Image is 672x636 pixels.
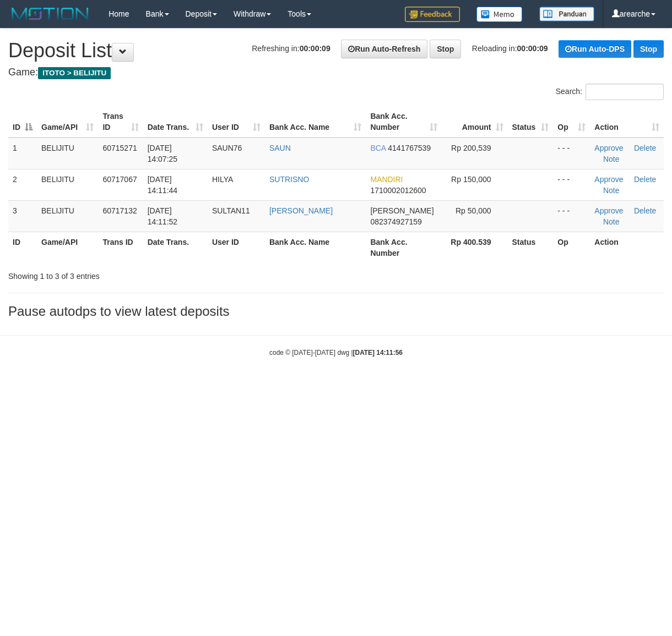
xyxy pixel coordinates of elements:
[300,44,330,53] strong: 00:00:09
[8,304,664,319] h3: Pause autodps to view latest deposits
[208,106,265,138] th: User ID: activate to sort column ascending
[553,200,590,232] td: - - -
[102,175,137,184] span: 60717067
[508,232,554,263] th: Status
[603,217,620,226] a: Note
[451,175,491,184] span: Rp 150,000
[634,175,656,184] a: Delete
[594,175,623,184] a: Approve
[8,40,664,62] h1: Deposit List
[405,7,460,22] img: Feedback.jpg
[341,40,427,58] a: Run Auto-Refresh
[37,232,98,263] th: Game/API
[553,232,590,263] th: Op
[148,144,178,163] span: [DATE] 14:07:25
[556,84,664,100] label: Search:
[148,175,178,195] span: [DATE] 14:11:44
[269,175,309,184] a: SUTRISNO
[265,106,366,138] th: Bank Acc. Name: activate to sort column ascending
[353,349,403,357] strong: [DATE] 14:11:56
[370,217,421,226] span: Copy 082374927159 to clipboard
[269,206,333,215] a: [PERSON_NAME]
[442,106,508,138] th: Amount: activate to sort column ascending
[366,232,441,263] th: Bank Acc. Number
[370,186,426,195] span: Copy 1710002012600 to clipboard
[634,144,656,152] a: Delete
[8,200,37,232] td: 3
[472,44,548,53] span: Reloading in:
[37,200,98,232] td: BELIJITU
[269,349,403,357] small: code © [DATE]-[DATE] dwg |
[634,206,656,215] a: Delete
[590,232,664,263] th: Action
[37,169,98,200] td: BELIJITU
[366,106,441,138] th: Bank Acc. Number: activate to sort column ascending
[430,40,461,58] a: Stop
[37,138,98,169] td: BELIJITU
[553,138,590,169] td: - - -
[265,232,366,263] th: Bank Acc. Name
[633,40,664,58] a: Stop
[370,144,386,152] span: BCA
[98,232,143,263] th: Trans ID
[590,106,664,138] th: Action: activate to sort column ascending
[143,232,208,263] th: Date Trans.
[517,44,548,53] strong: 00:00:09
[508,106,554,138] th: Status: activate to sort column ascending
[102,144,137,152] span: 60715271
[212,175,233,184] span: HILYA
[370,175,403,184] span: MANDIRI
[212,206,250,215] span: SULTAN11
[388,144,431,152] span: Copy 4141767539 to clipboard
[370,206,433,215] span: [PERSON_NAME]
[476,7,523,22] img: Button%20Memo.svg
[143,106,208,138] th: Date Trans.: activate to sort column ascending
[451,144,491,152] span: Rp 200,539
[553,169,590,200] td: - - -
[594,144,623,152] a: Approve
[8,232,37,263] th: ID
[539,7,594,21] img: panduan.png
[553,106,590,138] th: Op: activate to sort column ascending
[442,232,508,263] th: Rp 400.539
[8,106,37,138] th: ID: activate to sort column descending
[37,106,98,138] th: Game/API: activate to sort column ascending
[603,155,620,163] a: Note
[212,144,242,152] span: SAUN76
[594,206,623,215] a: Approve
[98,106,143,138] th: Trans ID: activate to sort column ascending
[603,186,620,195] a: Note
[38,67,111,79] span: ITOTO > BELIJITU
[208,232,265,263] th: User ID
[8,67,664,78] h4: Game:
[269,144,291,152] a: SAUN
[456,206,491,215] span: Rp 50,000
[8,169,37,200] td: 2
[586,84,664,100] input: Search:
[8,138,37,169] td: 1
[148,206,178,226] span: [DATE] 14:11:52
[8,6,92,22] img: MOTION_logo.png
[8,266,272,282] div: Showing 1 to 3 of 3 entries
[559,40,631,58] a: Run Auto-DPS
[102,206,137,215] span: 60717132
[252,44,330,53] span: Refreshing in:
